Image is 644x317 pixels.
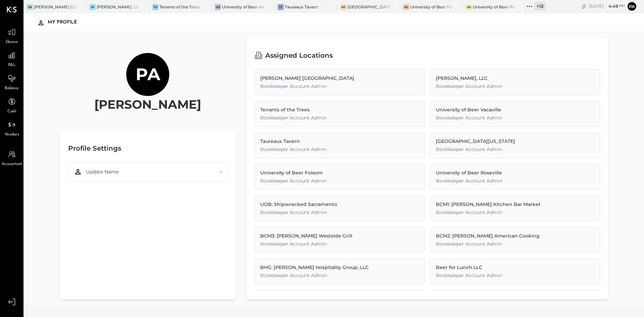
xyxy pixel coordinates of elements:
div: Tenants of the Trees [260,106,419,113]
div: University of Beer Folsom [410,4,453,10]
div: Bookkeeper Account Admin [436,146,595,153]
a: Vendors [0,118,23,138]
div: Uo [466,4,472,10]
div: Taureaux Tavern [260,138,419,145]
div: [GEOGRAPHIC_DATA][US_STATE] [348,4,390,10]
div: Bookkeeper Account Admin [260,209,419,216]
a: P&L [0,49,23,68]
span: Update Name [86,168,119,175]
div: copy link [581,3,587,10]
a: Accountant [0,148,23,167]
div: [GEOGRAPHIC_DATA][US_STATE] [436,138,595,145]
div: Uo [340,4,347,10]
div: Taureaux Tavern [285,4,318,10]
a: Cash [0,95,23,115]
div: University of Beer Folsom [260,169,419,176]
div: Bookkeeper Account Admin [436,114,595,121]
div: Uo [403,4,409,10]
div: Bookkeeper Account Admin [260,146,419,153]
span: → [219,168,222,175]
div: Bookkeeper Account Admin [436,177,595,184]
div: University of Beer Vacaville [222,4,264,10]
div: [PERSON_NAME], LLC [97,4,139,10]
span: Accountant [2,161,22,167]
div: Bookkeeper Account Admin [436,83,595,90]
h2: Profile Settings [68,140,121,157]
div: Bookkeeper Account Admin [436,241,595,247]
a: Queue [0,26,23,45]
div: FF [90,4,96,10]
span: Cash [7,109,16,115]
div: [DATE] [589,3,625,9]
div: University of Beer Roseville [473,4,515,10]
div: [PERSON_NAME] [GEOGRAPHIC_DATA] [34,4,76,10]
span: Vendors [5,132,19,138]
h2: [PERSON_NAME] [94,96,201,113]
div: Bookkeeper Account Admin [260,83,419,90]
div: My Profile [48,17,84,28]
div: [PERSON_NAME] [GEOGRAPHIC_DATA] [260,75,419,82]
button: Pa [627,1,637,12]
div: Bookkeeper Account Admin [260,272,419,279]
div: To [152,4,158,10]
div: University of Beer Roseville [436,169,595,176]
div: BHG: [PERSON_NAME] Hospitality Group, LLC [260,264,419,271]
span: Balance [5,86,19,92]
div: TT [278,4,284,10]
div: Beer for Lunch LLC [436,264,595,271]
div: Bookkeeper Account Admin [436,272,595,279]
h2: Assigned Locations [265,47,333,64]
div: BCM2: [PERSON_NAME] American Cooking [436,232,595,239]
button: Update Name→ [68,162,228,181]
div: University of Beer Vacaville [436,106,595,113]
span: P&L [8,62,16,68]
h1: Pa [136,64,160,85]
div: Tenants of the Trees [159,4,200,10]
div: + 12 [535,2,546,10]
div: [PERSON_NAME], LLC [436,75,595,82]
span: Queue [6,39,18,45]
div: GB [27,4,33,10]
div: Bookkeeper Account Admin [260,177,419,184]
div: Bookkeeper Account Admin [260,114,419,121]
div: Bookkeeper Account Admin [436,209,595,216]
div: Bookkeeper Account Admin [260,241,419,247]
div: UOB: Shipwrecked Sacramento [260,201,419,208]
a: Balance [0,72,23,92]
div: Uo [215,4,221,10]
div: BCM3: [PERSON_NAME] Westside Grill [260,232,419,239]
div: BCM1: [PERSON_NAME] Kitchen Bar Market [436,201,595,208]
